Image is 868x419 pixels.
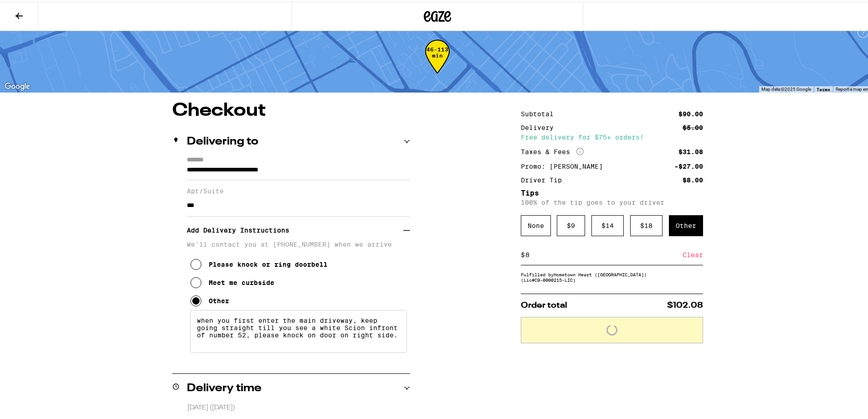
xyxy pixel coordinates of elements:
[521,300,567,308] span: Order total
[190,272,274,290] button: Meet me curbside
[557,213,585,234] div: $ 9
[521,197,703,204] p: 100% of the tip goes to your driver
[678,109,703,115] div: $90.00
[669,213,703,234] div: Other
[521,188,703,195] h5: Tips
[674,161,703,168] div: -$27.00
[521,161,609,168] div: Promo: [PERSON_NAME]
[425,45,450,79] div: 46-113 min
[187,134,258,145] h2: Delivering to
[525,249,683,257] input: 0
[2,79,32,91] img: Google
[521,109,560,115] div: Subtotal
[683,175,703,181] div: $8.00
[190,290,229,308] button: Other
[521,243,525,263] div: $
[521,146,584,154] div: Taxes & Fees
[187,402,410,410] p: [DATE] ([DATE])
[630,213,663,234] div: $ 18
[817,85,830,90] a: Terms
[190,253,328,272] button: Please knock or ring doorbell
[591,213,624,234] div: $ 14
[187,239,410,246] p: We'll contact you at [PHONE_NUMBER] when we arrive
[521,123,560,129] div: Delivery
[187,381,262,392] h2: Delivery time
[683,243,703,263] div: Clear
[172,100,410,118] h1: Checkout
[521,213,551,234] div: None
[5,6,66,14] span: Hi. Need any help?
[187,186,410,193] label: Apt/Suite
[678,147,703,153] div: $31.08
[521,175,568,181] div: Driver Tip
[761,85,811,90] span: Map data ©2025 Google
[187,218,403,239] h3: Add Delivery Instructions
[209,259,328,266] div: Please knock or ring doorbell
[683,123,703,129] div: $5.00
[667,300,703,308] span: $102.08
[521,132,703,139] div: Free delivery for $75+ orders!
[209,295,229,303] div: Other
[209,277,274,285] div: Meet me curbside
[2,79,32,91] a: Open this area in Google Maps (opens a new window)
[521,270,703,281] div: Fulfilled by Hometown Heart ([GEOGRAPHIC_DATA]) (Lic# C9-0000215-LIC )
